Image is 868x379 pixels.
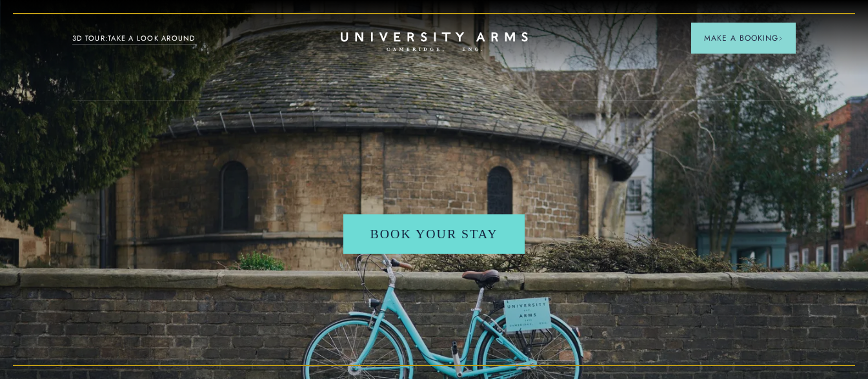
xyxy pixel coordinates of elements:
img: Arrow icon [778,36,783,41]
a: 3D TOUR:TAKE A LOOK AROUND [72,33,196,45]
span: Make a Booking [704,32,783,44]
a: Home [341,32,528,52]
a: Book your stay [343,214,525,254]
button: Make a BookingArrow icon [691,23,796,54]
